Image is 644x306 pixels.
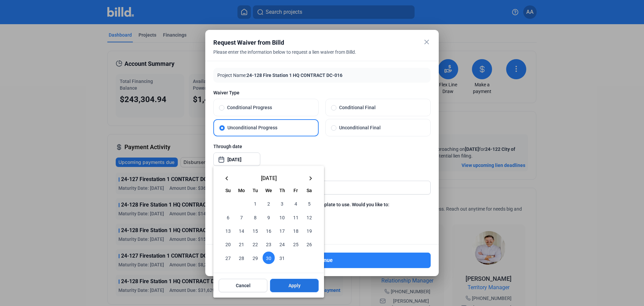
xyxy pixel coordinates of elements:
[236,282,251,289] span: Cancel
[279,188,285,193] span: Th
[276,252,288,264] span: 31
[303,225,315,237] span: 19
[235,211,248,223] span: 7
[303,238,315,250] span: 26
[221,237,235,251] button: July 20, 2025
[263,211,275,223] span: 9
[263,225,275,237] span: 16
[249,211,261,223] span: 8
[249,252,261,264] span: 29
[289,238,302,250] span: 25
[249,238,261,250] span: 22
[276,225,288,237] span: 17
[249,225,261,237] span: 15
[289,225,302,237] span: 18
[275,197,289,210] button: July 3, 2025
[263,238,275,250] span: 23
[288,282,301,289] span: Apply
[289,197,302,210] button: July 4, 2025
[249,197,262,210] button: July 1, 2025
[307,174,315,182] mat-icon: keyboard_arrow_right
[289,198,302,210] span: 4
[307,188,312,193] span: Sa
[233,175,304,180] span: [DATE]
[265,188,272,193] span: We
[289,211,302,224] button: July 11, 2025
[249,237,262,251] button: July 22, 2025
[222,252,234,264] span: 27
[235,237,248,251] button: July 21, 2025
[303,211,316,224] button: July 12, 2025
[275,211,289,224] button: July 10, 2025
[276,238,288,250] span: 24
[303,211,315,223] span: 12
[276,198,288,210] span: 3
[275,251,289,264] button: July 31, 2025
[221,224,235,237] button: July 13, 2025
[222,238,234,250] span: 20
[235,252,248,264] span: 28
[262,224,275,237] button: July 16, 2025
[262,251,275,264] button: July 30, 2025
[303,224,316,237] button: July 19, 2025
[235,238,248,250] span: 21
[222,211,234,223] span: 6
[289,211,302,223] span: 11
[253,188,258,193] span: Tu
[303,237,316,251] button: July 26, 2025
[249,198,261,210] span: 1
[275,224,289,237] button: July 17, 2025
[235,211,248,224] button: July 7, 2025
[235,225,248,237] span: 14
[235,224,248,237] button: July 14, 2025
[222,225,234,237] span: 13
[249,211,262,224] button: July 8, 2025
[276,211,288,223] span: 10
[221,251,235,264] button: July 27, 2025
[289,224,302,237] button: July 18, 2025
[262,197,275,210] button: July 2, 2025
[275,237,289,251] button: July 24, 2025
[223,174,231,182] mat-icon: keyboard_arrow_left
[263,198,275,210] span: 2
[303,198,315,210] span: 5
[263,252,275,264] span: 30
[249,224,262,237] button: July 15, 2025
[262,237,275,251] button: July 23, 2025
[293,188,298,193] span: Fr
[270,279,319,292] button: Apply
[289,237,302,251] button: July 25, 2025
[303,197,316,210] button: July 5, 2025
[249,251,262,264] button: July 29, 2025
[262,211,275,224] button: July 9, 2025
[221,211,235,224] button: July 6, 2025
[225,188,231,193] span: Su
[238,188,245,193] span: Mo
[219,279,267,292] button: Cancel
[235,251,248,264] button: July 28, 2025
